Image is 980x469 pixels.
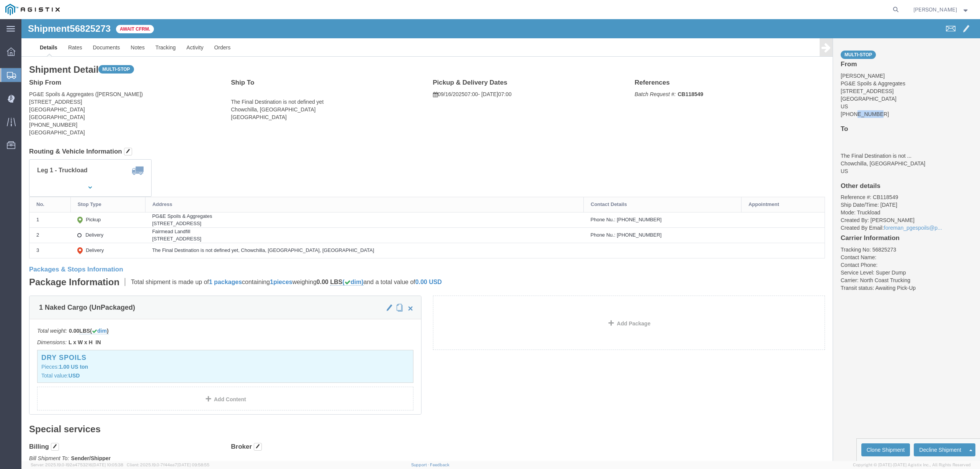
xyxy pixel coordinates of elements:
[21,19,980,461] iframe: FS Legacy Container
[853,462,971,468] span: Copyright © [DATE]-[DATE] Agistix Inc., All Rights Reserved
[92,462,123,467] span: [DATE] 10:05:38
[31,462,123,467] span: Server: 2025.19.0-192a4753216
[5,4,60,15] img: logo
[913,5,957,14] span: Lorretta Ayala
[177,462,209,467] span: [DATE] 09:58:55
[127,462,209,467] span: Client: 2025.19.0-7f44ea7
[430,462,449,467] a: Feedback
[411,462,430,467] a: Support
[913,5,970,14] button: [PERSON_NAME]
